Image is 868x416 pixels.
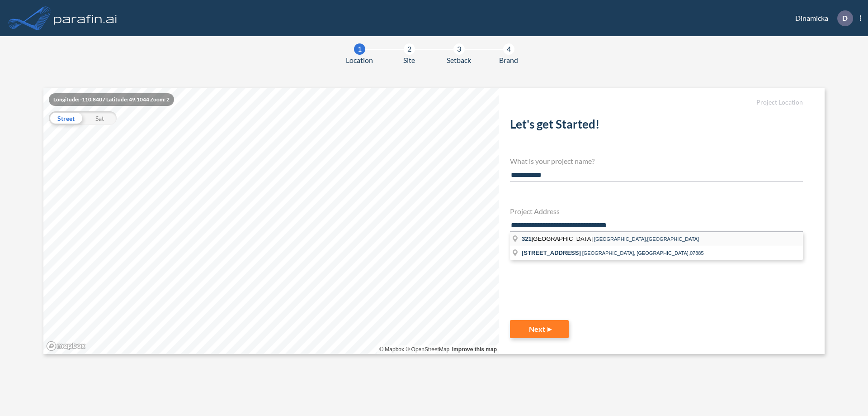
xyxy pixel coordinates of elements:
img: logo [52,9,119,27]
h4: What is your project name? [510,157,803,165]
div: 3 [453,43,465,55]
div: Sat [83,111,117,125]
canvas: Map [43,88,499,354]
span: 321 [522,235,532,242]
div: 1 [354,43,365,55]
a: OpenStreetMap [406,346,449,353]
div: Street [49,111,83,125]
div: Longitude: -110.8407 Latitude: 49.1044 Zoom: 2 [49,93,174,106]
h2: Let's get Started! [510,117,803,135]
span: Brand [499,55,518,66]
span: Setback [447,55,471,66]
span: Location [346,55,373,66]
span: [GEOGRAPHIC_DATA],[GEOGRAPHIC_DATA] [594,236,699,242]
div: 4 [503,43,514,55]
a: Improve this map [452,346,497,353]
div: 2 [404,43,415,55]
div: Dinamicka [782,10,861,26]
a: Mapbox homepage [46,341,86,351]
button: Next [510,320,569,338]
h5: Project Location [510,99,803,106]
span: Site [403,55,415,66]
span: [STREET_ADDRESS] [522,249,581,256]
p: D [842,14,848,22]
span: [GEOGRAPHIC_DATA], [GEOGRAPHIC_DATA],07885 [582,250,704,256]
a: Mapbox [379,346,404,353]
h4: Project Address [510,207,803,215]
span: [GEOGRAPHIC_DATA] [522,235,594,242]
